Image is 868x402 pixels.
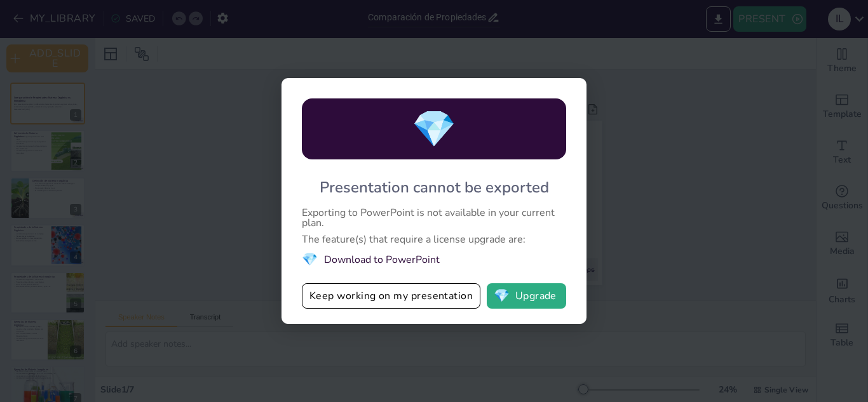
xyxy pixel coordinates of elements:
[412,105,456,154] span: diamond
[302,251,566,268] li: Download to PowerPoint
[320,177,549,198] div: Presentation cannot be exported
[494,290,510,302] span: diamond
[302,251,318,268] span: diamond
[302,283,480,309] button: Keep working on my presentation
[302,234,566,245] div: The feature(s) that require a license upgrade are:
[302,208,566,228] div: Exporting to PowerPoint is not available in your current plan.
[487,283,566,309] button: diamondUpgrade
